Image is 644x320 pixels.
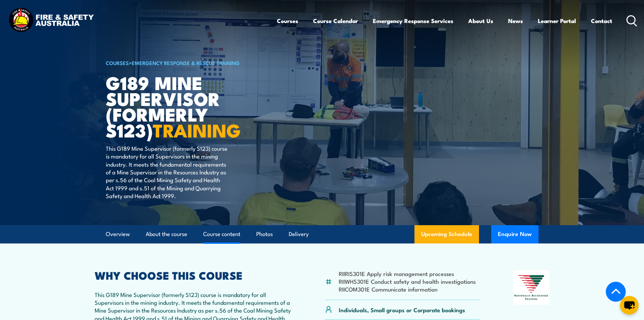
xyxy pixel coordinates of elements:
[106,59,129,66] a: COURSES
[620,296,639,315] button: chat-button
[591,12,612,30] a: Contact
[146,225,187,243] a: About the course
[538,12,576,30] a: Learner Portal
[313,12,358,30] a: Course Calendar
[289,225,309,243] a: Delivery
[277,12,298,30] a: Courses
[106,144,229,200] p: This G189 Mine Supervisor (formerly S123) course is mandatory for all Supervisors in the mining i...
[513,270,550,305] img: Nationally Recognised Training logo.
[106,74,273,138] h1: G189 Mine Supervisor (formerly S123)
[106,59,273,67] h6: >
[491,225,539,243] button: Enquire Now
[256,225,273,243] a: Photos
[153,115,241,144] strong: TRAINING
[414,225,479,243] a: Upcoming Schedule
[339,277,476,285] li: RIIWHS301E Conduct safety and health investigations
[132,59,240,66] a: Emergency Response & Rescue Training
[95,270,292,280] h2: WHY CHOOSE THIS COURSE
[106,225,130,243] a: Overview
[508,12,523,30] a: News
[203,225,240,243] a: Course content
[373,12,453,30] a: Emergency Response Services
[468,12,493,30] a: About Us
[339,270,476,277] li: RIIRIS301E Apply risk management processes
[339,285,476,293] li: RIICOM301E Communicate information
[339,306,465,314] p: Individuals, Small groups or Corporate bookings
